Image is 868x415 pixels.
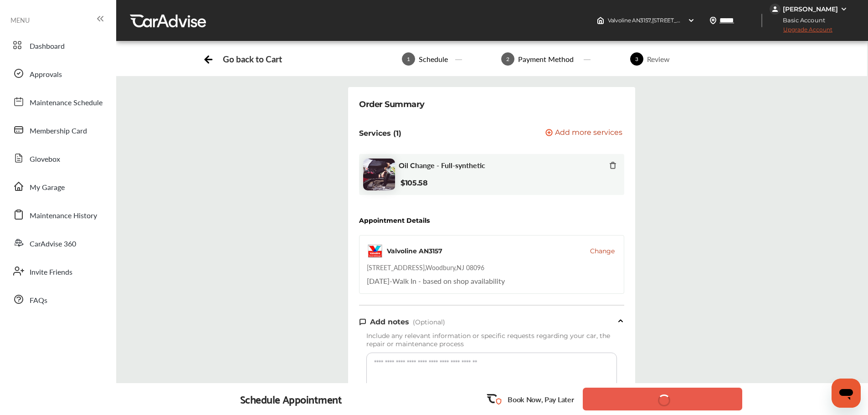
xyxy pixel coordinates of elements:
span: [DATE] [367,276,390,286]
img: header-divider.bc55588e.svg [761,14,762,27]
iframe: Button to launch messaging window [832,379,861,408]
span: Invite Friends [30,266,72,278]
span: Upgrade Account [770,26,832,37]
button: Confirm and Book [583,388,742,410]
button: Add more services [545,129,622,138]
a: Maintenance Schedule [8,90,107,113]
div: Payment Method [514,54,577,64]
div: Appointment Details [359,217,430,224]
span: Membership Card [30,125,87,137]
a: Add more services [545,129,624,138]
span: Approvals [30,69,62,81]
img: logo-valvoline.png [367,243,383,259]
a: Dashboard [8,33,107,57]
span: - [390,276,392,286]
span: Valvoline AN3157 , [STREET_ADDRESS] Woodbury , NJ 08096 [608,17,760,24]
div: Review [643,54,673,64]
div: Order Summary [359,98,425,111]
span: MENU [10,16,30,24]
div: Go back to Cart [223,54,282,64]
span: 3 [630,52,643,66]
a: CarAdvise 360 [8,231,107,255]
img: jVpblrzwTbfkPYzPPzSLxeg0AAAAASUVORK5CYII= [770,4,781,15]
div: Schedule [415,54,452,64]
div: [PERSON_NAME] [783,5,838,13]
span: CarAdvise 360 [30,238,76,250]
img: header-home-logo.8d720a4f.svg [597,17,604,24]
span: Add more services [555,129,622,138]
div: Schedule Appointment [240,393,342,405]
a: Glovebox [8,146,107,170]
span: Include any relevant information or specific requests regarding your car, the repair or maintenan... [366,332,610,348]
p: Services (1) [359,129,401,138]
span: Glovebox [30,154,60,165]
div: [STREET_ADDRESS] , Woodbury , NJ 08096 [367,263,484,272]
a: Maintenance History [8,203,107,226]
img: note-icon.db9493fa.svg [359,318,366,326]
span: My Garage [30,182,65,194]
span: Basic Account [770,15,832,25]
span: Oil Change - Full-synthetic [399,161,485,169]
img: WGsFRI8htEPBVLJbROoPRyZpYNWhNONpIPPETTm6eUC0GeLEiAAAAAElFTkSuQmCC [840,5,847,13]
img: header-down-arrow.9dd2ce7d.svg [688,17,695,24]
a: Approvals [8,61,107,85]
span: Dashboard [30,41,65,52]
span: 1 [402,52,415,66]
a: My Garage [8,174,107,198]
button: Change [590,246,615,256]
div: Walk In - based on shop availability [367,276,505,286]
a: FAQs [8,287,107,311]
img: location_vector.a44bc228.svg [709,17,717,24]
span: 2 [501,52,514,66]
span: Maintenance History [30,210,97,222]
b: $105.58 [401,179,428,187]
span: Maintenance Schedule [30,97,103,109]
p: Book Now, Pay Later [508,394,574,405]
span: (Optional) [413,318,445,326]
div: Valvoline AN3157 [387,246,442,256]
img: oil-change-thumb.jpg [363,159,395,190]
a: Membership Card [8,118,107,142]
a: Invite Friends [8,259,107,283]
span: Add notes [370,318,409,326]
span: FAQs [30,295,47,307]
